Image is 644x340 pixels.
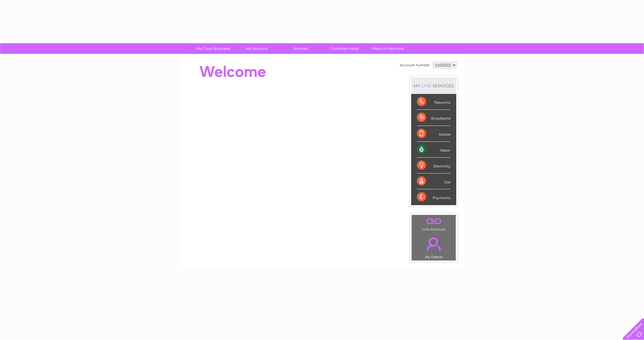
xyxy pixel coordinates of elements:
[417,173,451,189] div: Gas
[413,234,454,254] a: .
[417,110,451,126] div: Broadband
[277,43,324,54] a: Services
[321,43,368,54] a: Customer Help
[189,43,237,54] a: My Clear Business
[411,78,456,94] div: MY SERVICES
[413,216,454,226] a: .
[417,142,451,158] div: Water
[233,43,281,54] a: My Account
[417,94,451,110] div: Telecoms
[411,215,456,233] td: Link Account
[417,158,451,173] div: Electricity
[364,43,412,54] a: Make A Payment
[417,126,451,142] div: Mobile
[417,189,451,205] div: Payments
[411,233,456,261] td: My Details
[420,83,432,88] div: LIVE
[398,60,431,70] td: Account number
